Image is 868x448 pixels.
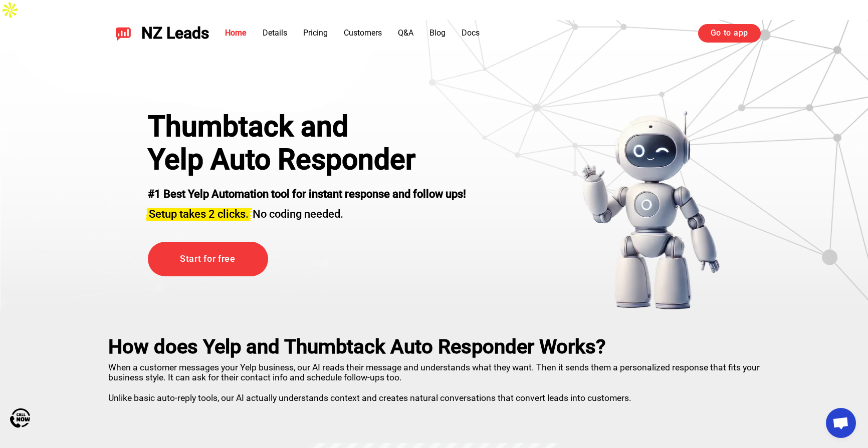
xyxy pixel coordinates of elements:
[10,408,30,428] img: Call Now
[303,28,328,38] a: Pricing
[148,242,268,276] a: Start for free
[581,110,721,310] img: yelp bot
[148,188,466,200] strong: #1 Best Yelp Automation tool for instant response and follow ups!
[108,335,760,358] h2: How does Yelp and Thumbtack Auto Responder Works?
[141,24,209,43] span: NZ Leads
[148,143,466,176] h1: Yelp Auto Responder
[115,25,131,41] img: NZ Leads logo
[149,208,249,220] span: Setup takes 2 clicks.
[826,408,856,438] a: Open chat
[462,28,480,38] a: Docs
[263,28,287,38] a: Details
[698,24,761,42] a: Go to app
[398,28,413,38] a: Q&A
[108,358,760,403] p: When a customer messages your Yelp business, our AI reads their message and understands what they...
[225,28,247,38] a: Home
[429,28,446,38] a: Blog
[344,28,382,38] a: Customers
[148,110,466,143] div: Thumbtack and
[148,202,466,222] h3: No coding needed.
